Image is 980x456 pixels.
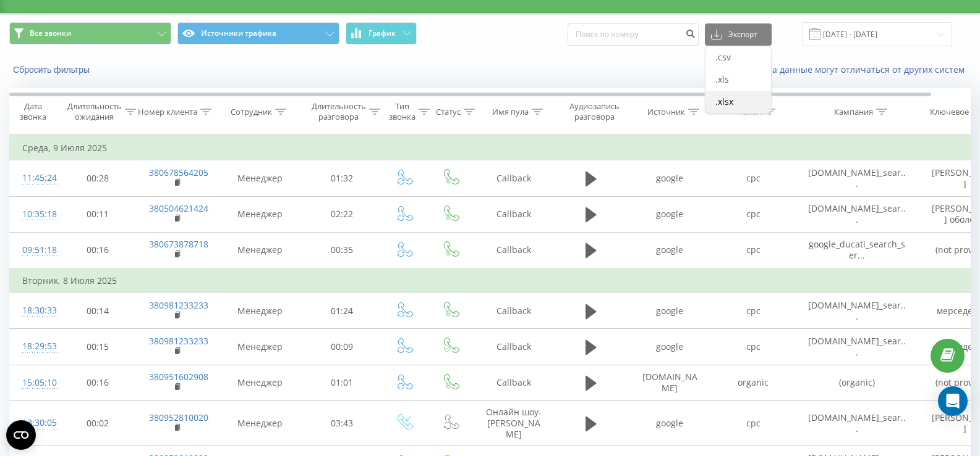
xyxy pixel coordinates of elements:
[369,29,396,38] span: График
[10,101,56,122] div: Дата звонка
[628,232,712,268] td: google
[304,293,381,329] td: 01:24
[149,299,208,311] a: 380981233233
[492,107,529,117] div: Имя пула
[177,22,339,44] button: Источники трафика
[628,329,712,365] td: google
[59,329,137,365] td: 00:15
[9,22,171,44] button: Все звонки
[568,23,699,46] input: Поиск по номеру
[705,23,772,46] button: Экспорт
[628,160,712,196] td: google
[628,400,712,446] td: google
[808,299,906,322] span: [DOMAIN_NAME]_sear...
[217,293,304,329] td: Менеджер
[738,107,761,117] div: Канал
[304,329,381,365] td: 00:09
[715,96,733,107] span: .xlsx
[59,160,137,196] td: 00:28
[712,365,795,400] td: organic
[304,400,381,446] td: 03:43
[22,202,47,226] div: 10:35:18
[9,64,96,75] button: Сбросить фильтры
[474,196,554,232] td: Callback
[474,293,554,329] td: Callback
[22,334,47,359] div: 18:29:53
[304,365,381,400] td: 01:01
[217,329,304,365] td: Менеджер
[304,232,381,268] td: 00:35
[59,232,137,268] td: 00:16
[715,73,729,85] span: .xls
[22,411,47,435] div: 13:30:05
[808,202,906,225] span: [DOMAIN_NAME]_sear...
[647,107,685,117] div: Источник
[149,412,208,423] a: 380952810020
[304,160,381,196] td: 01:32
[6,420,36,450] button: Open CMP widget
[808,412,906,434] span: [DOMAIN_NAME]_sear...
[304,196,381,232] td: 02:22
[712,232,795,268] td: cpc
[217,160,304,196] td: Менеджер
[67,101,122,122] div: Длительность ожидания
[312,101,366,122] div: Длительность разговора
[149,335,208,347] a: 380981233233
[712,400,795,446] td: cpc
[346,22,417,44] button: График
[628,293,712,329] td: google
[712,293,795,329] td: cpc
[436,107,461,117] div: Статус
[474,160,554,196] td: Callback
[217,232,304,268] td: Менеджер
[712,196,795,232] td: cpc
[808,335,906,358] span: [DOMAIN_NAME]_sear...
[628,196,712,232] td: google
[138,107,197,117] div: Номер клиента
[474,232,554,268] td: Callback
[22,238,47,262] div: 09:51:18
[474,329,554,365] td: Callback
[217,196,304,232] td: Менеджер
[809,238,905,261] span: google_ducati_search_ser...
[808,167,906,189] span: [DOMAIN_NAME]_sear...
[217,400,304,446] td: Менеджер
[753,64,971,75] a: Когда данные могут отличаться от других систем
[22,371,47,395] div: 15:05:10
[22,299,47,323] div: 18:30:33
[474,400,554,446] td: Онлайн шоу-[PERSON_NAME]
[59,365,137,400] td: 00:16
[474,365,554,400] td: Callback
[834,107,873,117] div: Кампания
[22,166,47,190] div: 11:45:24
[149,167,208,178] a: 380678564205
[149,371,208,383] a: 380951602908
[59,196,137,232] td: 00:11
[715,51,731,63] span: .csv
[30,28,71,38] span: Все звонки
[217,365,304,400] td: Менеджер
[565,101,624,122] div: Аудиозапись разговора
[938,386,968,416] div: Open Intercom Messenger
[712,329,795,365] td: cpc
[59,400,137,446] td: 00:02
[59,293,137,329] td: 00:14
[628,365,712,400] td: [DOMAIN_NAME]
[389,101,415,122] div: Тип звонка
[712,160,795,196] td: cpc
[149,202,208,214] a: 380504621424
[149,238,208,250] a: 380673878718
[795,365,919,400] td: (organic)
[231,107,272,117] div: Сотрудник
